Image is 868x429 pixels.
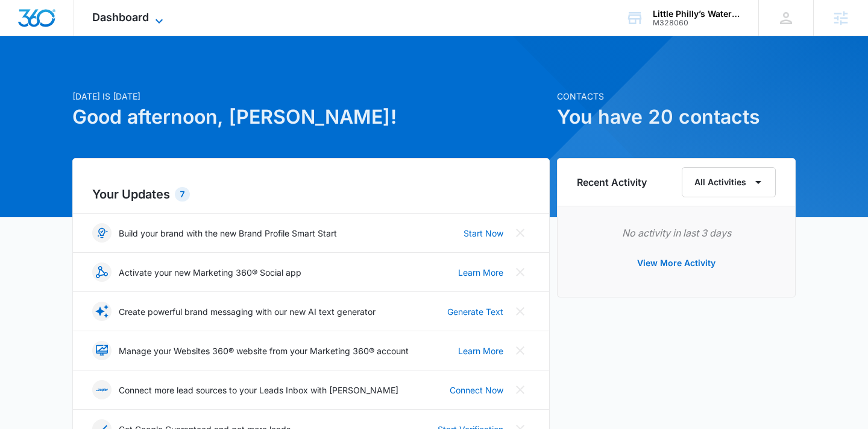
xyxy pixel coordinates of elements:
[577,175,647,189] h6: Recent Activity
[72,90,550,103] p: [DATE] is [DATE]
[447,305,503,318] a: Generate Text
[119,266,301,279] p: Activate your new Marketing 360® Social app
[682,167,776,197] button: All Activities
[119,345,409,357] p: Manage your Websites 360® website from your Marketing 360® account
[175,187,190,202] div: 7
[458,345,503,357] a: Learn More
[119,384,398,396] p: Connect more lead sources to your Leads Inbox with [PERSON_NAME]
[557,90,796,103] p: Contacts
[511,380,530,399] button: Close
[72,103,550,132] h1: Good afternoon, [PERSON_NAME]!
[511,223,530,243] button: Close
[653,19,741,27] div: account id
[119,305,376,318] p: Create powerful brand messaging with our new AI text generator
[458,266,503,279] a: Learn More
[653,9,741,19] div: account name
[450,384,503,396] a: Connect Now
[511,341,530,360] button: Close
[92,11,149,24] span: Dashboard
[92,185,530,203] h2: Your Updates
[464,227,503,240] a: Start Now
[511,302,530,321] button: Close
[557,103,796,132] h1: You have 20 contacts
[511,262,530,282] button: Close
[577,226,776,240] p: No activity in last 3 days
[625,249,728,278] button: View More Activity
[119,227,337,240] p: Build your brand with the new Brand Profile Smart Start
